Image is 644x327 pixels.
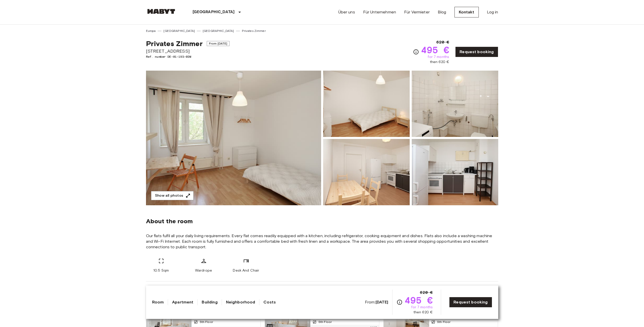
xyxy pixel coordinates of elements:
[233,268,259,273] span: Desk And Chair
[411,305,433,310] span: for 7 months
[153,268,169,273] span: 10.5 Sqm
[455,47,498,57] a: Request booking
[413,49,419,55] svg: Check cost overview for full price breakdown. Please note that discounts apply to new joiners onl...
[454,7,479,17] a: Kontakt
[428,54,449,59] span: for 7 months
[146,9,176,14] img: Habyt
[319,320,332,324] span: 5th Floor
[376,300,388,304] b: [DATE]
[323,71,410,137] img: Picture of unit DE-01-193-02M
[146,39,203,48] span: Privates Zimmer
[146,54,230,59] span: Ref. number DE-01-193-02M
[412,139,498,205] img: Picture of unit DE-01-193-02M
[449,297,492,308] a: Request booking
[195,268,212,273] span: Wardrope
[207,41,230,46] span: From [DATE]
[412,71,498,137] img: Picture of unit DE-01-193-02M
[151,191,194,200] button: Show all photos
[152,299,164,305] a: Room
[200,320,213,324] span: 5th Floor
[163,29,195,33] a: [GEOGRAPHIC_DATA]
[397,299,403,305] svg: Check cost overview for full price breakdown. Please note that discounts apply to new joiners onl...
[405,296,433,305] span: 495 €
[363,9,396,15] a: Für Unternehmen
[242,29,266,33] a: Privates Zimmer
[420,290,433,296] span: 620 €
[421,45,449,54] span: 495 €
[436,39,449,45] span: 620 €
[172,299,193,305] a: Apartment
[226,299,255,305] a: Neighborhood
[413,310,433,315] span: then 620 €
[146,29,156,33] a: Europa
[146,217,498,225] span: About the room
[323,139,410,205] img: Picture of unit DE-01-193-02M
[365,299,388,305] span: From:
[438,9,446,15] a: Blog
[430,59,449,65] span: then 620 €
[203,29,234,33] a: [GEOGRAPHIC_DATA]
[202,299,217,305] a: Building
[487,9,498,15] a: Log in
[338,9,355,15] a: Über uns
[263,299,276,305] a: Costs
[437,320,450,324] span: 5th Floor
[404,9,430,15] a: Für Vermieter
[146,71,321,205] img: Marketing picture of unit DE-01-193-02M
[146,48,230,54] span: [STREET_ADDRESS]
[146,233,498,250] span: Our flats fulfil all your daily living requirements. Every flat comes readily equipped with a kit...
[193,9,235,15] p: [GEOGRAPHIC_DATA]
